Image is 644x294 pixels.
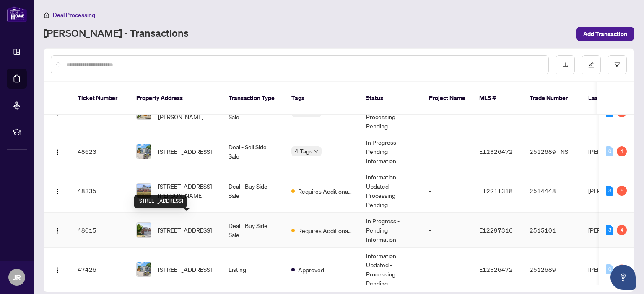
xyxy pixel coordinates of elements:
td: Listing [222,248,285,291]
td: - [422,213,473,248]
span: filter [614,62,620,68]
div: 4 [617,225,627,235]
a: [PERSON_NAME] - Transactions [44,26,189,41]
div: 0 [606,146,613,156]
span: [STREET_ADDRESS] [158,265,212,274]
div: 0 [606,264,613,274]
span: download [562,62,568,68]
span: Requires Additional Docs [298,187,353,196]
button: Logo [51,263,64,276]
td: 2514448 [523,169,582,213]
span: E12326472 [479,266,513,273]
span: 4 Tags [295,146,312,156]
td: 2512689 - NS [523,134,582,169]
img: thumbnail-img [137,144,151,159]
img: thumbnail-img [137,223,151,237]
button: Logo [51,223,64,237]
button: download [556,55,575,74]
th: Status [359,82,422,115]
div: 5 [617,186,627,196]
div: 0 [617,264,627,274]
img: Logo [54,267,61,274]
th: Ticket Number [71,82,130,115]
button: Logo [51,184,64,197]
span: [STREET_ADDRESS] [158,147,212,156]
img: Logo [54,149,61,156]
img: thumbnail-img [137,184,151,198]
span: Approved [298,265,324,274]
td: 48015 [71,213,130,248]
th: Transaction Type [222,82,285,115]
div: 3 [606,186,613,196]
span: home [44,12,49,18]
div: 3 [606,225,613,235]
td: In Progress - Pending Information [359,134,422,169]
span: Requires Additional Docs [298,226,353,235]
td: 48623 [71,134,130,169]
span: E12326472 [479,148,513,155]
td: Deal - Buy Side Sale [222,213,285,248]
img: logo [7,6,27,22]
td: Information Updated - Processing Pending [359,169,422,213]
span: edit [588,62,594,68]
img: Logo [54,188,61,195]
span: down [314,149,318,153]
td: Deal - Buy Side Sale [222,169,285,213]
span: E12211318 [479,187,513,194]
th: Tags [285,82,359,115]
span: JR [13,271,21,283]
th: Trade Number [523,82,582,115]
td: - [422,134,473,169]
button: Open asap [610,265,636,290]
td: 2515101 [523,213,582,248]
td: 2512689 [523,248,582,291]
td: Deal - Sell Side Sale [222,134,285,169]
span: [STREET_ADDRESS] [158,225,212,235]
td: Information Updated - Processing Pending [359,248,422,291]
img: Logo [54,228,61,234]
div: [STREET_ADDRESS] [134,195,187,208]
td: 48335 [71,169,130,213]
span: [STREET_ADDRESS][PERSON_NAME] [158,182,215,200]
th: Project Name [422,82,473,115]
th: MLS # [473,82,523,115]
div: 1 [617,146,627,156]
span: Add Transaction [583,27,627,41]
td: - [422,248,473,291]
span: E12297316 [479,226,513,234]
td: 47426 [71,248,130,291]
img: thumbnail-img [137,262,151,276]
th: Property Address [130,82,222,115]
button: filter [608,55,627,74]
td: In Progress - Pending Information [359,213,422,248]
span: Deal Processing [53,11,95,19]
button: Add Transaction [576,27,634,41]
button: Logo [51,145,64,158]
button: edit [582,55,601,74]
td: - [422,169,473,213]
